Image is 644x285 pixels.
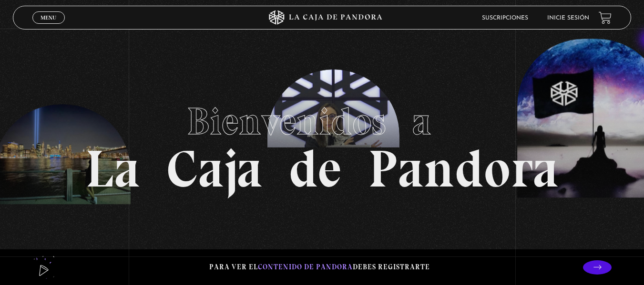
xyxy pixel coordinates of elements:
a: Inicie sesión [547,15,589,21]
span: Bienvenidos a [187,98,458,144]
h1: La Caja de Pandora [85,90,559,195]
a: Suscripciones [482,15,528,21]
span: contenido de Pandora [258,263,353,271]
span: Menu [41,15,56,20]
p: Para ver el debes registrarte [209,261,430,274]
a: View your shopping cart [599,11,612,24]
span: Cerrar [37,23,60,29]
